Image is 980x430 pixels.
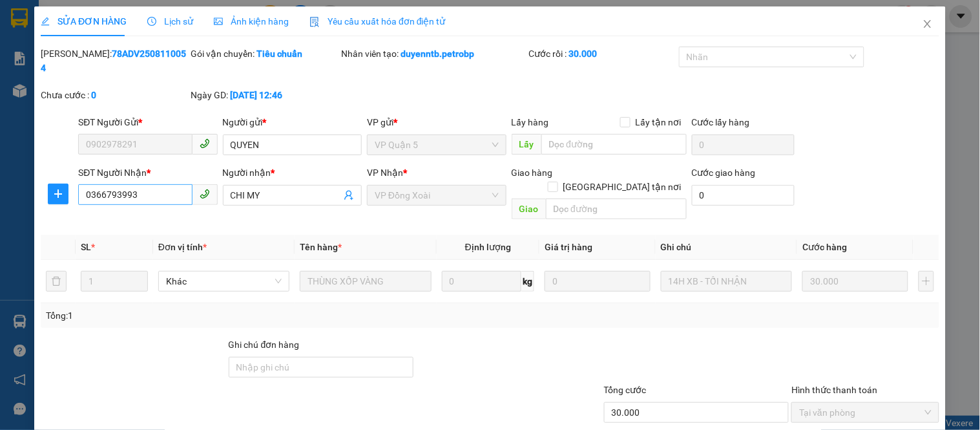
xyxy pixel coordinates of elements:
[919,271,934,292] button: plus
[48,184,68,204] button: plus
[229,357,414,378] input: Ghi chú đơn hàng
[41,16,127,27] span: SỬA ĐƠN HÀNG
[546,199,687,219] input: Dọc đường
[41,88,188,102] div: Chưa cước :
[91,90,96,100] b: 0
[910,6,946,43] button: Close
[41,47,188,75] div: [PERSON_NAME]:
[214,16,289,27] span: Ảnh kiện hàng
[545,271,651,292] input: 0
[541,134,687,155] input: Dọc đường
[545,242,592,252] span: Giá trị hàng
[223,166,362,180] div: Người nhận
[802,271,908,292] input: 0
[661,271,792,292] input: Ghi Chú
[512,134,541,155] span: Lấy
[48,189,68,199] span: plus
[631,115,687,129] span: Lấy tận nơi
[309,17,320,27] img: icon
[123,11,211,42] div: VP Đồng Xoài
[231,90,283,100] b: [DATE] 12:46
[300,271,431,292] input: VD: Bàn, Ghế
[375,186,498,205] span: VP Đồng Xoài
[512,199,546,219] span: Giao
[367,167,403,178] span: VP Nhận
[229,339,300,350] label: Ghi chú đơn hàng
[10,83,116,99] div: 30.000
[200,189,210,199] span: phone
[11,42,114,58] div: ANH TRUNG
[223,115,362,129] div: Người gửi
[123,12,154,26] span: Nhận:
[166,272,282,291] span: Khác
[656,235,797,260] th: Ghi chú
[41,48,186,73] b: 78ADV2508110054
[191,88,339,102] div: Ngày GD:
[46,308,379,323] div: Tổng: 1
[81,242,91,252] span: SL
[604,385,647,395] span: Tổng cước
[375,135,498,155] span: VP Quận 5
[512,117,549,127] span: Lấy hàng
[123,42,211,58] div: Hiếu
[341,47,526,61] div: Nhân viên tạo:
[529,47,676,61] div: Cước rồi :
[46,271,67,292] button: delete
[799,403,931,422] span: Tại văn phòng
[692,134,795,155] input: Cước lấy hàng
[10,85,30,98] span: CR :
[257,48,303,59] b: Tiêu chuẩn
[521,271,534,292] span: kg
[11,11,114,42] div: VP [PERSON_NAME]
[11,12,31,26] span: Gửi:
[78,115,217,129] div: SĐT Người Gửi
[147,17,156,26] span: clock-circle
[214,17,223,26] span: picture
[158,242,207,252] span: Đơn vị tính
[344,190,354,200] span: user-add
[41,17,50,26] span: edit
[558,180,687,194] span: [GEOGRAPHIC_DATA] tận nơi
[401,48,474,59] b: duyenntb.petrobp
[367,115,506,129] div: VP gửi
[300,242,342,252] span: Tên hàng
[78,166,217,180] div: SĐT Người Nhận
[512,167,553,178] span: Giao hàng
[692,117,750,127] label: Cước lấy hàng
[465,242,511,252] span: Định lượng
[191,47,339,61] div: Gói vận chuyển:
[802,242,847,252] span: Cước hàng
[147,16,193,27] span: Lịch sử
[200,138,210,149] span: phone
[692,185,795,206] input: Cước giao hàng
[923,19,933,29] span: close
[309,16,446,27] span: Yêu cầu xuất hóa đơn điện tử
[791,385,877,395] label: Hình thức thanh toán
[569,48,598,59] b: 30.000
[692,167,756,178] label: Cước giao hàng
